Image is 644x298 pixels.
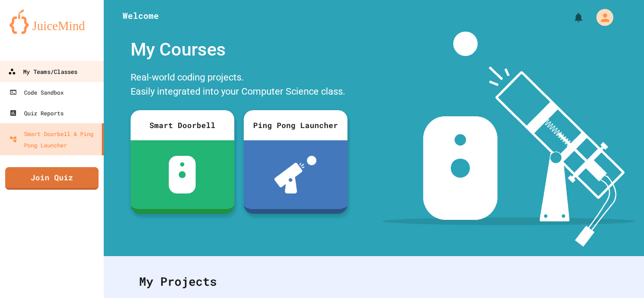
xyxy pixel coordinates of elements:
[126,68,352,103] div: Real-world coding projects. Easily integrated into your Computer Science class.
[382,32,635,247] img: banner-image-my-projects.png
[126,32,352,68] div: My Courses
[274,156,316,193] img: ppl-with-ball.png
[9,128,98,151] div: Smart Doorbell & Ping Pong Launcher
[9,87,64,98] div: Code Sandbox
[586,7,616,28] div: My Account
[5,167,99,190] a: Join Quiz
[9,9,94,34] img: logo-orange.svg
[8,66,77,78] div: My Teams/Classes
[131,110,234,140] div: Smart Doorbell
[9,107,64,119] div: Quiz Reports
[244,110,347,140] div: Ping Pong Launcher
[169,156,196,193] img: sdb-white.svg
[555,9,586,25] div: My Notifications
